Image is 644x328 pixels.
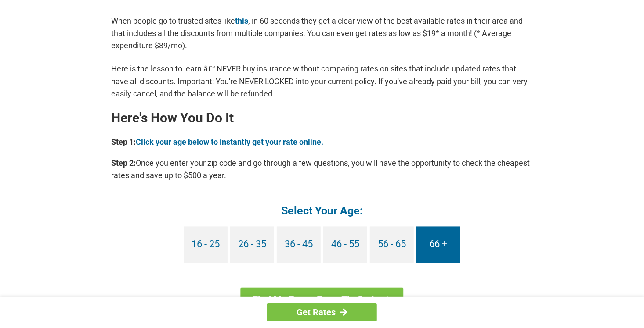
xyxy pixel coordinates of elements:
a: 36 - 45 [277,227,321,263]
a: 26 - 35 [230,227,274,263]
h2: Here's How You Do It [111,111,533,125]
a: 66 + [416,227,460,263]
p: Once you enter your zip code and go through a few questions, you will have the opportunity to che... [111,157,533,182]
a: this [235,16,248,25]
a: Get Rates [267,303,377,321]
a: Click your age below to instantly get your rate online. [136,137,323,146]
a: 56 - 65 [370,227,414,263]
a: 46 - 55 [323,227,367,263]
p: When people go to trusted sites like , in 60 seconds they get a clear view of the best available ... [111,15,533,52]
h4: Select Your Age: [111,203,533,218]
a: 16 - 25 [184,227,228,263]
p: Here is the lesson to learn â€“ NEVER buy insurance without comparing rates on sites that include... [111,63,533,100]
b: Step 2: [111,158,136,168]
b: Step 1: [111,137,136,146]
a: Find My Rate - Enter Zip Code [241,288,404,313]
